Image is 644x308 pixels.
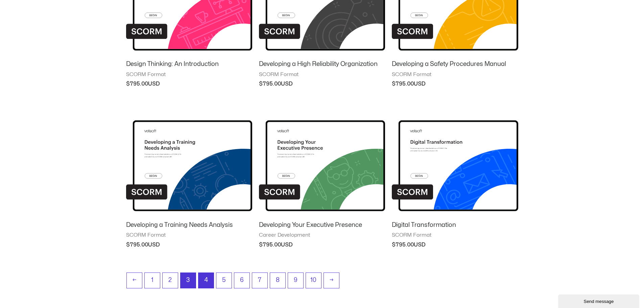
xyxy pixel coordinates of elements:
a: Page 2 [163,273,178,288]
span: $ [259,242,263,247]
span: SCORM Format [392,232,518,239]
span: $ [392,242,396,247]
bdi: 795.00 [392,81,414,87]
h2: Developing Your Executive Presence [259,221,385,229]
a: Page 8 [270,273,285,288]
span: SCORM Format [392,71,518,78]
span: SCORM Format [126,71,252,78]
span: $ [126,242,130,247]
span: $ [126,81,130,87]
span: Career Development [259,232,385,239]
nav: Product Pagination [126,273,518,292]
a: Developing a Safety Procedures Manual [392,60,518,71]
h2: Developing a Training Needs Analysis [126,221,252,229]
a: Page 5 [216,273,232,288]
a: Page 1 [145,273,160,288]
a: Digital Transformation [392,221,518,232]
a: ← [127,273,142,288]
bdi: 795.00 [259,81,281,87]
h2: Digital Transformation [392,221,518,229]
span: SCORM Format [259,71,385,78]
a: Page 7 [252,273,267,288]
a: Developing a High Reliability Organization [259,60,385,71]
h2: Developing a Safety Procedures Manual [392,60,518,68]
bdi: 795.00 [392,242,414,247]
a: Page 3 [181,273,196,288]
a: Design Thinking: An Introduction [126,60,252,71]
a: → [324,273,339,288]
span: $ [392,81,396,87]
bdi: 795.00 [259,242,281,247]
span: SCORM Format [126,232,252,239]
span: $ [259,81,263,87]
a: Developing Your Executive Presence [259,221,385,232]
h2: Developing a High Reliability Organization [259,60,385,68]
img: Digital Transformation [392,105,518,215]
a: Page 6 [234,273,249,288]
span: Page 4 [198,273,214,288]
a: Page 9 [288,273,303,288]
bdi: 795.00 [126,242,148,247]
img: Developing a Training Needs Analysis [126,105,252,215]
bdi: 795.00 [126,81,148,87]
a: Page 10 [306,273,321,288]
h2: Design Thinking: An Introduction [126,60,252,68]
img: Developing Your Executive Presence [259,105,385,215]
a: Developing a Training Needs Analysis [126,221,252,232]
iframe: chat widget [558,293,641,308]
